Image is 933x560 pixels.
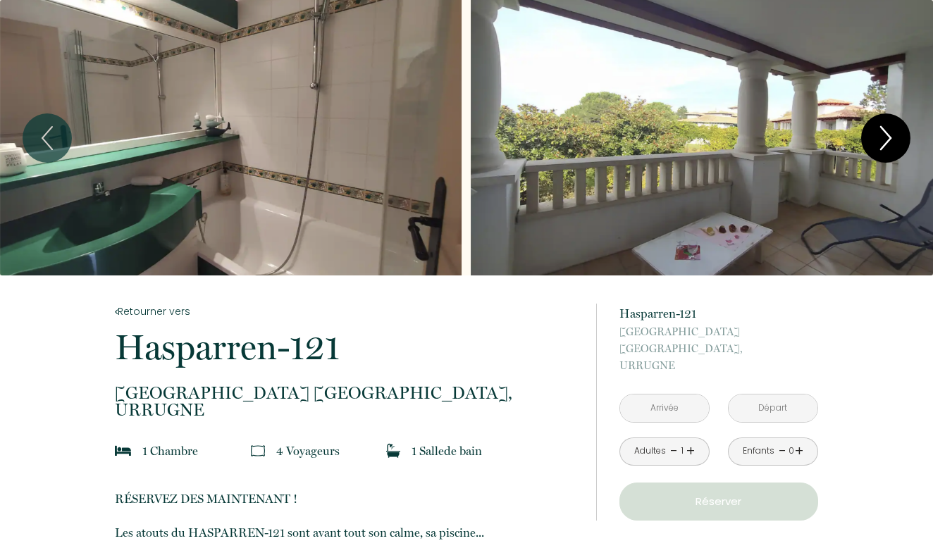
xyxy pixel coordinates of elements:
[251,444,265,458] img: guests
[412,441,482,461] p: 1 Salle de bain
[679,444,686,458] div: 1
[23,113,72,163] button: Previous
[115,385,577,418] p: URRUGNE
[115,330,577,365] p: Hasparren-121
[619,323,818,374] p: URRUGNE
[795,440,803,462] a: +
[620,394,709,422] input: Arrivée
[779,440,786,462] a: -
[788,444,795,458] div: 0
[619,304,818,323] p: Hasparren-121
[743,444,774,458] div: Enfants
[729,394,817,422] input: Départ
[634,444,666,458] div: Adultes
[115,304,577,319] a: Retourner vers
[686,440,695,462] a: +
[115,523,577,542] p: Les atouts du HASPARREN-121 sont avant tout son calme, sa piscine...
[115,385,577,402] span: [GEOGRAPHIC_DATA] [GEOGRAPHIC_DATA],
[335,444,340,458] span: s
[670,440,678,462] a: -
[276,441,340,461] p: 4 Voyageur
[624,493,813,510] p: Réserver
[115,489,577,509] p: RÉSERVEZ DES MAINTENANT !
[619,323,818,357] span: [GEOGRAPHIC_DATA] [GEOGRAPHIC_DATA],
[861,113,910,163] button: Next
[142,441,198,461] p: 1 Chambre
[619,483,818,521] button: Réserver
